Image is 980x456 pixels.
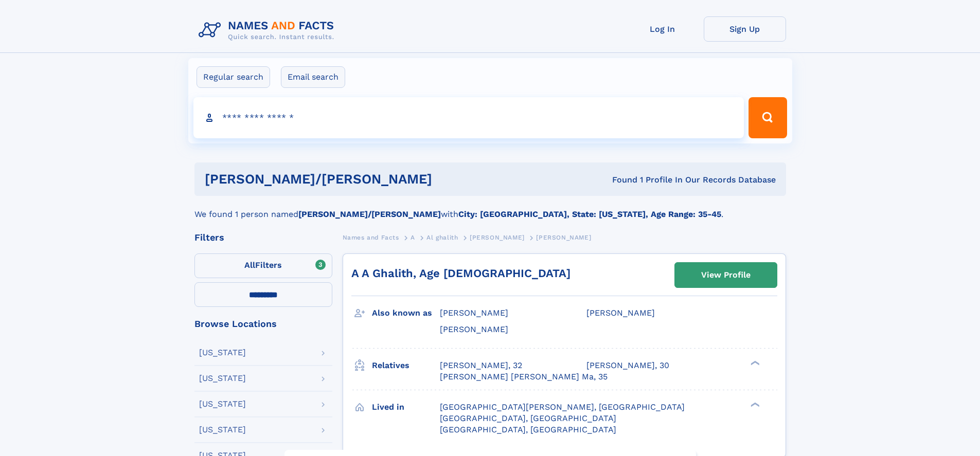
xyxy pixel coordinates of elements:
a: Names and Facts [343,231,399,244]
img: Logo Names and Facts [194,16,343,44]
a: View Profile [675,263,777,287]
span: Al ghalith [426,234,458,241]
a: Al ghalith [426,231,458,244]
span: [PERSON_NAME] [440,308,508,318]
div: ❯ [748,359,760,366]
label: Filters [194,253,332,278]
div: View Profile [701,263,751,287]
h3: Also known as [372,304,440,322]
b: City: [GEOGRAPHIC_DATA], State: [US_STATE], Age Range: 35-45 [458,209,721,219]
a: [PERSON_NAME] [PERSON_NAME] Ma, 35 [440,371,608,382]
button: Search Button [749,97,787,138]
a: [PERSON_NAME], 32 [440,360,522,371]
span: [PERSON_NAME] [586,308,655,318]
div: Found 1 Profile In Our Records Database [522,174,776,186]
div: We found 1 person named with . [194,196,786,221]
a: A [411,231,415,244]
input: search input [193,97,744,138]
h1: [PERSON_NAME]/[PERSON_NAME] [205,173,522,186]
div: Browse Locations [194,319,332,329]
span: All [244,260,255,270]
a: [PERSON_NAME] [470,231,525,244]
span: [PERSON_NAME] [440,324,508,334]
span: [PERSON_NAME] [470,234,525,241]
div: [US_STATE] [199,426,246,434]
div: Filters [194,233,332,242]
b: [PERSON_NAME]/[PERSON_NAME] [298,209,441,219]
a: A A Ghalith, Age [DEMOGRAPHIC_DATA] [351,267,571,280]
a: Sign Up [704,16,786,42]
label: Regular search [197,66,270,88]
a: Log In [621,16,704,42]
span: [GEOGRAPHIC_DATA], [GEOGRAPHIC_DATA] [440,413,616,423]
span: [GEOGRAPHIC_DATA], [GEOGRAPHIC_DATA] [440,425,616,434]
h3: Relatives [372,357,440,374]
span: [PERSON_NAME] [536,234,591,241]
div: [US_STATE] [199,349,246,357]
span: A [411,234,415,241]
div: ❯ [748,401,760,408]
label: Email search [281,66,345,88]
a: [PERSON_NAME], 30 [586,360,669,371]
h3: Lived in [372,398,440,416]
div: [US_STATE] [199,374,246,382]
span: [GEOGRAPHIC_DATA][PERSON_NAME], [GEOGRAPHIC_DATA] [440,402,685,412]
div: [US_STATE] [199,400,246,408]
